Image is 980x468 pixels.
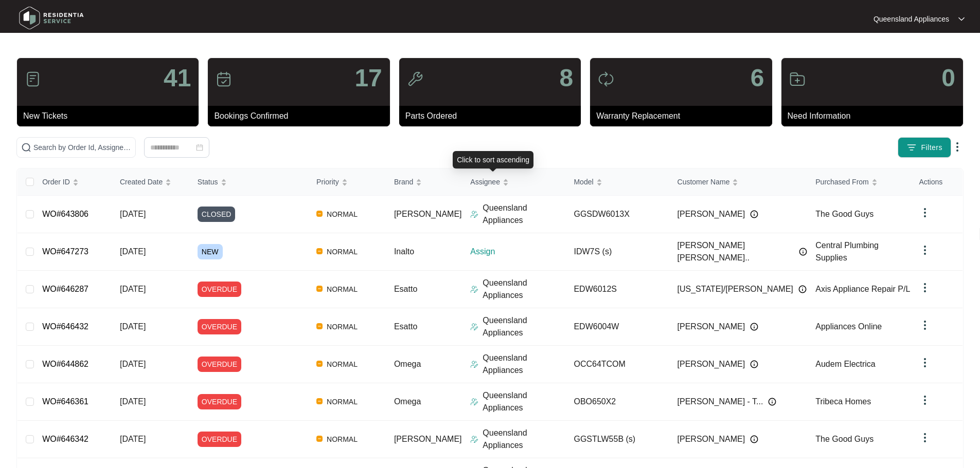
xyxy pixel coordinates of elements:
th: Status [189,169,308,196]
span: Brand [394,176,413,188]
img: Info icon [750,435,758,443]
img: dropdown arrow [958,16,965,22]
img: icon [25,71,41,87]
td: IDW7S (s) [565,233,669,271]
th: Model [565,169,669,196]
img: icon [216,71,232,87]
span: Inalto [394,247,414,256]
span: Axis Appliance Repair P/L [815,285,910,293]
span: [PERSON_NAME] - T... [678,396,763,408]
button: filter iconFilters [898,137,951,158]
img: dropdown arrow [919,432,931,444]
p: 6 [751,66,764,90]
span: CLOSED [198,207,236,222]
img: Vercel Logo [316,323,323,329]
p: 0 [941,66,955,90]
span: [PERSON_NAME] [PERSON_NAME].. [678,239,794,264]
span: Created Date [120,176,163,188]
span: NORMAL [323,321,362,333]
span: Purchased From [815,176,868,188]
span: OVERDUE [198,432,241,447]
a: WO#646287 [42,285,88,293]
img: Assigner Icon [470,360,478,368]
span: NEW [198,244,223,259]
span: OVERDUE [198,282,241,297]
span: [DATE] [120,247,146,256]
span: OVERDUE [198,319,241,334]
p: 8 [559,66,573,90]
th: Order ID [34,169,112,196]
span: [PERSON_NAME] [678,208,745,220]
span: Order ID [42,176,70,188]
p: Queensland Appliances [483,427,565,452]
p: Queensland Appliances [483,352,565,377]
span: Filters [921,142,942,153]
img: search-icon [21,142,31,153]
span: Model [574,176,593,188]
span: Omega [394,397,421,406]
img: dropdown arrow [919,207,931,219]
img: filter icon [906,142,917,153]
span: NORMAL [323,358,362,370]
span: [PERSON_NAME] [678,321,745,333]
span: Assignee [470,176,500,188]
p: Assign [470,246,565,258]
img: dropdown arrow [919,319,931,331]
img: Info icon [750,360,758,368]
span: Esatto [394,285,417,293]
p: New Tickets [23,110,199,122]
img: icon [407,71,423,87]
p: 41 [164,66,191,90]
p: Parts Ordered [405,110,581,122]
th: Assignee [462,169,565,196]
th: Actions [911,169,963,196]
span: OVERDUE [198,357,241,372]
td: EDW6012S [565,271,669,308]
img: Vercel Logo [316,286,323,292]
img: Info icon [798,285,807,293]
span: Customer Name [678,176,730,188]
p: Queensland Appliances [483,314,565,339]
span: NORMAL [323,283,362,295]
img: Assigner Icon [470,210,478,218]
img: dropdown arrow [919,357,931,369]
img: dropdown arrow [919,244,931,256]
span: Appliances Online [815,322,882,331]
span: Tribeca Homes [815,397,871,406]
th: Customer Name [669,169,808,196]
th: Brand [386,169,462,196]
span: [DATE] [120,435,146,443]
span: [DATE] [120,397,146,406]
img: Info icon [750,210,758,218]
p: Queensland Appliances [874,14,949,24]
span: Esatto [394,322,417,331]
img: Vercel Logo [316,248,323,254]
span: [PERSON_NAME] [394,210,462,218]
a: WO#646342 [42,435,88,443]
p: Warranty Replacement [596,110,772,122]
span: [US_STATE]/[PERSON_NAME] [678,283,793,295]
span: Central Plumbing Supplies [815,241,879,262]
span: [DATE] [120,360,146,368]
th: Created Date [112,169,189,196]
img: Vercel Logo [316,211,323,217]
a: WO#647273 [42,247,88,256]
span: [DATE] [120,285,146,293]
img: dropdown arrow [951,141,964,153]
span: [PERSON_NAME] [394,435,462,443]
img: Assigner Icon [470,435,478,443]
span: Audem Electrica [815,360,876,368]
span: NORMAL [323,246,362,258]
td: GGSTLW55B (s) [565,421,669,458]
th: Purchased From [807,169,911,196]
span: OVERDUE [198,394,241,409]
img: Info icon [768,398,776,406]
img: Assigner Icon [470,285,478,293]
img: Assigner Icon [470,398,478,406]
th: Priority [308,169,386,196]
a: WO#646361 [42,397,88,406]
td: GGSDW6013X [565,196,669,233]
img: Info icon [799,248,807,256]
p: Queensland Appliances [483,277,565,302]
td: OCC64TCOM [565,346,669,383]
